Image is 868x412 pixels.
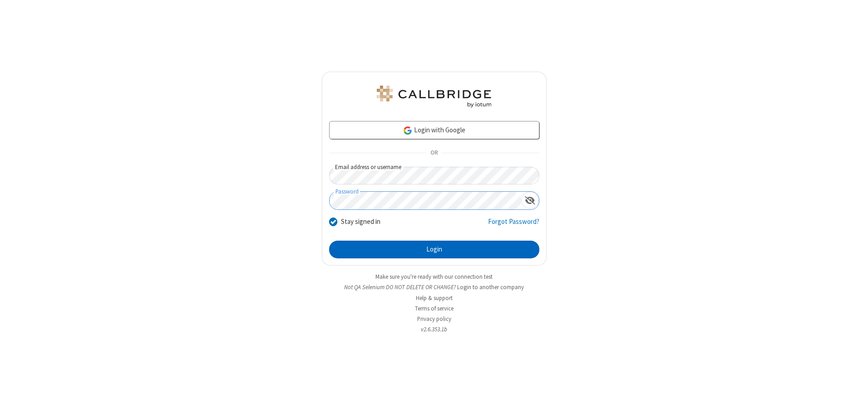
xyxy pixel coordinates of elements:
input: Password [330,192,521,209]
a: Make sure you're ready with our connection test [375,273,493,281]
li: v2.6.353.1b [322,325,547,334]
span: OR [427,147,441,160]
a: Terms of service [415,305,454,312]
img: QA Selenium DO NOT DELETE OR CHANGE [375,86,493,107]
div: Show password [521,192,539,208]
a: Privacy policy [417,315,451,323]
button: Login [329,241,539,259]
label: Stay signed in [341,217,380,227]
li: Not QA Selenium DO NOT DELETE OR CHANGE? [322,283,547,291]
input: Email address or username [329,167,539,184]
a: Forgot Password? [488,217,539,234]
button: Login to another company [457,283,524,291]
a: Login with Google [329,121,539,139]
img: google-icon.png [403,126,413,136]
a: Help & support [416,294,453,302]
